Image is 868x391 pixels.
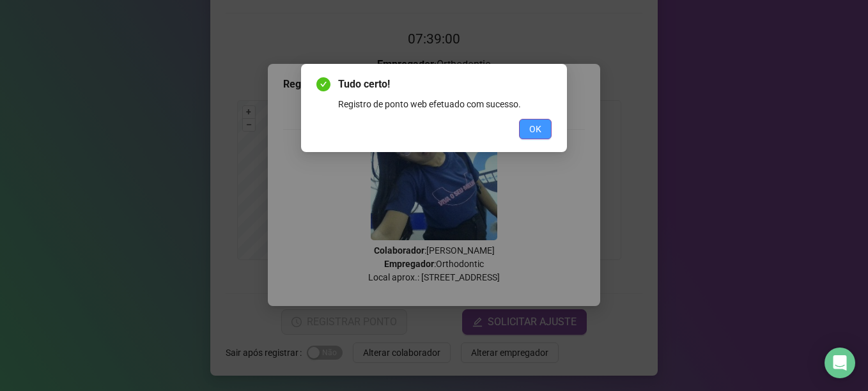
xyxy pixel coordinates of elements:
[519,119,552,139] button: OK
[338,77,552,92] span: Tudo certo!
[338,97,552,111] div: Registro de ponto web efetuado com sucesso.
[316,77,330,91] span: check-circle
[529,122,541,136] span: OK
[825,348,855,378] div: Open Intercom Messenger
